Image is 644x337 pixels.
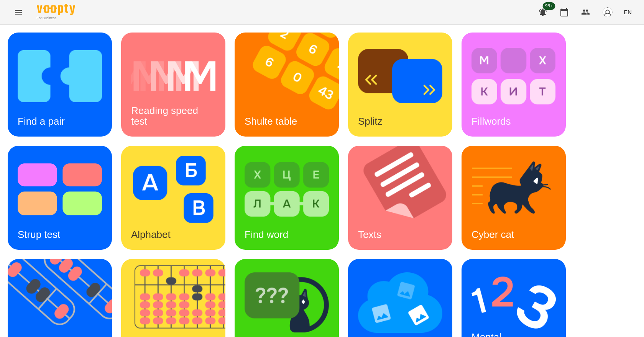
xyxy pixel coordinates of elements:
img: Strup test [18,156,102,223]
a: FillwordsFillwords [462,33,566,137]
a: Find a pairFind a pair [8,33,112,137]
img: Splitz [358,42,442,110]
a: AlphabetAlphabet [121,146,225,250]
img: Fillwords [472,42,556,110]
img: Mnemo technic [358,269,442,336]
h3: Find word [245,229,288,240]
h3: Strup test [18,229,60,240]
a: SplitzSplitz [348,33,452,137]
a: Shulte tableShulte table [235,33,339,137]
a: Find wordFind word [235,146,339,250]
h3: Splitz [358,116,383,127]
img: Voopty Logo [37,4,75,15]
h3: Cyber cat [472,229,514,240]
h3: Fillwords [472,116,511,127]
img: Find word [245,156,329,223]
span: EN [624,8,632,16]
img: Reading speed test [131,42,215,110]
img: Find Cyber cat [245,269,329,336]
img: Alphabet [131,156,215,223]
a: Reading speed testReading speed test [121,33,225,137]
img: Texts [348,146,462,250]
a: TextsTexts [348,146,452,250]
img: Mental counting [472,269,556,336]
span: 99+ [543,2,555,10]
a: Strup testStrup test [8,146,112,250]
button: EN [621,5,635,19]
h3: Shulte table [245,116,297,127]
span: For Business [37,16,75,21]
img: avatar_s.png [602,7,613,18]
img: Shulte table [235,33,348,137]
h3: Find a pair [18,116,65,127]
button: Menu [9,3,28,21]
h3: Alphabet [131,229,171,240]
h3: Texts [358,229,381,240]
h3: Reading speed test [131,105,201,127]
img: Cyber cat [472,156,556,223]
a: Cyber catCyber cat [462,146,566,250]
img: Find a pair [18,42,102,110]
